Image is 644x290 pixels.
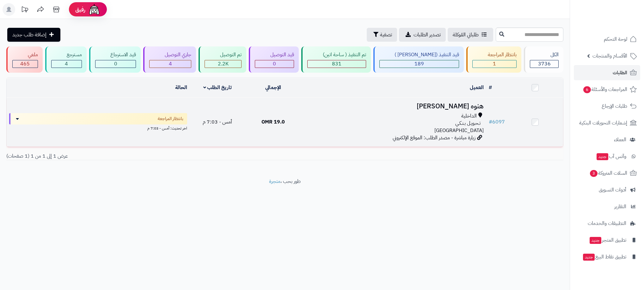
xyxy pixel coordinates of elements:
[574,182,640,197] a: أدوات التسويق
[590,237,601,244] span: جديد
[589,169,627,178] span: السلات المتروكة
[465,46,523,73] a: بانتظار المراجعة 1
[574,233,640,248] a: تطبيق المتجرجديد
[308,60,366,68] div: 831
[142,46,197,73] a: جاري التوصيل 4
[7,28,60,42] a: إضافة طلب جديد
[261,118,285,126] span: 19.0 OMR
[379,51,459,58] div: قيد التنفيذ ([PERSON_NAME] )
[12,51,38,58] div: ملغي
[13,60,38,68] div: 465
[597,153,608,160] span: جديد
[197,46,248,73] a: تم التوصيل 2.2K
[380,31,392,39] span: تصفية
[601,9,638,22] img: logo-2.png
[2,153,285,160] div: عرض 1 إلى 1 من 1 (1 صفحات)
[493,60,496,68] span: 1
[304,103,484,110] h3: هنوه [PERSON_NAME]
[574,82,640,97] a: المراجعات والأسئلة6
[453,31,479,39] span: طلباتي المُوكلة
[44,46,88,73] a: مسترجع 4
[583,85,627,94] span: المراجعات والأسئلة
[461,112,477,120] span: الداخلية
[414,60,424,68] span: 189
[448,28,493,42] a: طلباتي المُوكلة
[579,118,627,127] span: إشعارات التحويلات البنكية
[473,60,516,68] div: 1
[574,132,640,147] a: العملاء
[574,32,640,47] a: لوحة التحكم
[472,51,517,58] div: بانتظار المراجعة
[95,51,136,58] div: قيد الاسترجاع
[95,60,136,68] div: 0
[613,68,627,77] span: الطلبات
[332,60,341,68] span: 831
[530,51,559,58] div: الكل
[265,84,281,91] a: الإجمالي
[583,254,595,261] span: جديد
[158,116,183,122] span: بانتظار المراجعة
[205,51,242,58] div: تم التوصيل
[602,102,627,111] span: طلبات الإرجاع
[590,170,598,177] span: 3
[218,60,229,68] span: 2.2K
[88,46,142,73] a: قيد الاسترجاع 0
[574,115,640,130] a: إشعارات التحويلات البنكية
[175,84,187,91] a: الحالة
[604,35,627,44] span: لوحة التحكم
[5,46,44,73] a: ملغي 465
[599,185,626,194] span: أدوات التسويق
[455,120,481,127] span: تـحـويـل بـنـكـي
[489,118,505,126] a: #6097
[169,60,172,68] span: 4
[300,46,372,73] a: تم التنفيذ ( ساحة اتين) 831
[489,118,492,126] span: #
[255,60,294,68] div: 0
[434,127,484,134] span: [GEOGRAPHIC_DATA]
[367,28,397,42] button: تصفية
[52,60,82,68] div: 4
[88,3,101,16] img: ai-face.png
[205,60,241,68] div: 2242
[596,152,626,161] span: وآتس آب
[248,46,300,73] a: قيد التوصيل 0
[414,31,441,39] span: تصدير الطلبات
[149,51,191,58] div: جاري التوصيل
[523,46,565,73] a: الكل3736
[12,31,46,39] span: إضافة طلب جديد
[51,51,82,58] div: مسترجع
[203,84,232,91] a: تاريخ الطلب
[380,60,459,68] div: 189
[273,60,276,68] span: 0
[9,124,187,131] div: اخر تحديث: أمس - 7:03 م
[114,60,117,68] span: 0
[588,219,626,228] span: التطبيقات والخدمات
[574,65,640,80] a: الطلبات
[470,84,484,91] a: العميل
[574,99,640,114] a: طلبات الإرجاع
[574,199,640,214] a: التقارير
[269,178,280,185] a: متجرة
[255,51,294,58] div: قيد التوصيل
[20,60,30,68] span: 465
[574,149,640,164] a: وآتس آبجديد
[574,216,640,231] a: التطبيقات والخدمات
[399,28,446,42] a: تصدير الطلبات
[372,46,465,73] a: قيد التنفيذ ([PERSON_NAME] ) 189
[583,86,591,94] span: 6
[614,135,626,144] span: العملاء
[592,51,627,60] span: الأقسام والمنتجات
[393,134,475,142] span: زيارة مباشرة - مصدر الطلب: الموقع الإلكتروني
[574,249,640,264] a: تطبيق نقاط البيعجديد
[75,6,85,13] span: رفيق
[538,60,551,68] span: 3736
[203,118,232,126] span: أمس - 7:03 م
[150,60,191,68] div: 4
[65,60,68,68] span: 4
[582,252,626,261] span: تطبيق نقاط البيع
[614,202,626,211] span: التقارير
[489,84,492,91] a: #
[307,51,366,58] div: تم التنفيذ ( ساحة اتين)
[574,166,640,181] a: السلات المتروكة3
[589,236,626,245] span: تطبيق المتجر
